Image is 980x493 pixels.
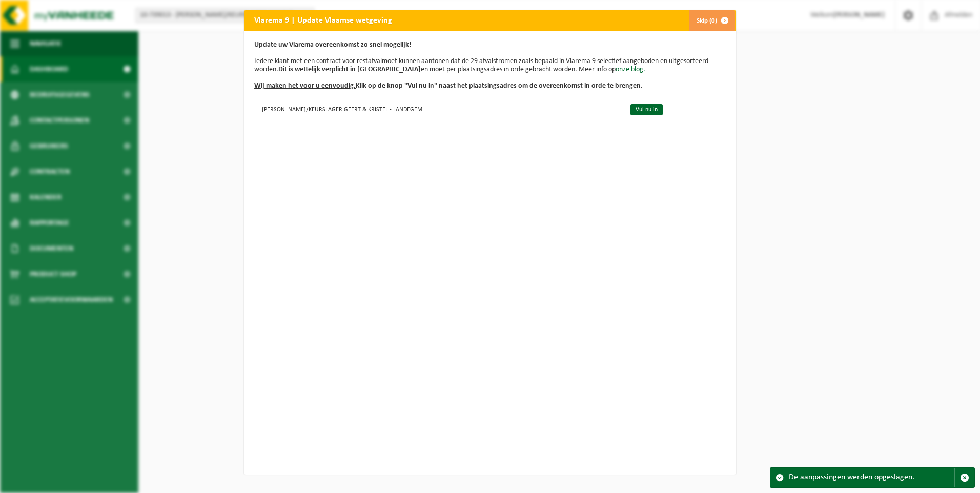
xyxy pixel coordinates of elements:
button: Skip (0) [688,10,735,31]
a: Vul nu in [630,104,663,115]
p: moet kunnen aantonen dat de 29 afvalstromen zoals bepaald in Vlarema 9 selectief aangeboden en ui... [254,41,726,90]
td: [PERSON_NAME]/KEURSLAGER GEERT & KRISTEL - LANDEGEM [254,100,622,117]
h2: Vlarema 9 | Update Vlaamse wetgeving [244,10,402,30]
u: Wij maken het voor u eenvoudig. [254,82,356,90]
u: Iedere klant met een contract voor restafval [254,57,382,65]
b: Dit is wettelijk verplicht in [GEOGRAPHIC_DATA] [278,66,421,73]
b: Klik op de knop "Vul nu in" naast het plaatsingsadres om de overeenkomst in orde te brengen. [254,82,643,90]
b: Update uw Vlarema overeenkomst zo snel mogelijk! [254,41,412,49]
a: onze blog. [616,66,645,73]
